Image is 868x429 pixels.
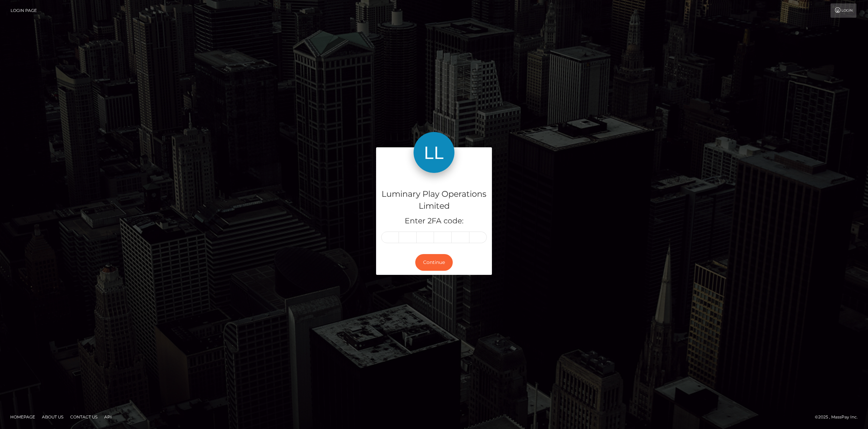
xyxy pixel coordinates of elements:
a: About Us [39,412,66,422]
a: Homepage [7,412,38,422]
h4: Luminary Play Operations Limited [381,188,487,212]
img: Luminary Play Operations Limited [414,132,454,173]
button: Continue [415,254,453,271]
div: © 2025 , MassPay Inc. [815,413,863,421]
a: Login [831,3,856,18]
a: Contact Us [67,412,100,422]
h5: Enter 2FA code: [381,216,487,226]
a: API [102,412,114,422]
a: Login Page [11,3,37,18]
